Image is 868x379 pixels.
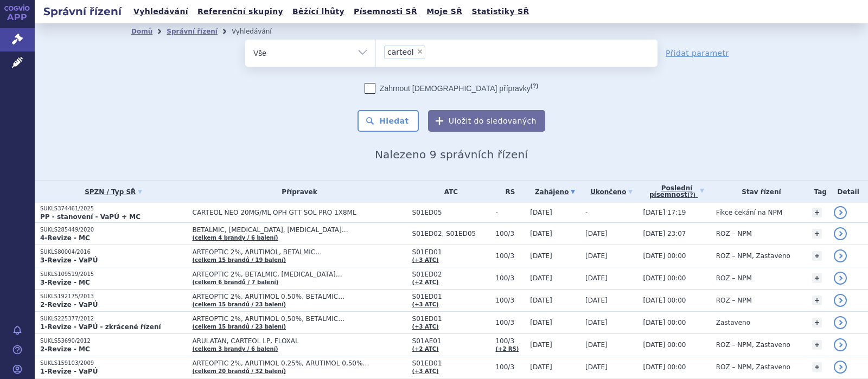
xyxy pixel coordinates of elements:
span: S01ED02, S01ED05 [412,230,490,237]
th: ATC [407,181,490,203]
span: CARTEOL NEO 20MG/ML OPH GTT SOL PRO 1X8ML [193,209,407,216]
span: ROZ – NPM [716,274,752,282]
span: 100/3 [495,252,525,260]
a: Domů [131,28,152,35]
a: Referenční skupiny [194,4,286,19]
span: ROZ – NPM [716,297,752,304]
a: detail [834,361,847,374]
a: + [812,229,822,239]
a: + [812,251,822,261]
a: (celkem 4 brandy / 6 balení) [193,235,278,241]
a: (celkem 3 brandy / 6 balení) [193,346,278,352]
span: [DATE] [530,297,552,304]
a: (+3 ATC) [412,301,439,307]
strong: 1-Revize - VaPÚ [40,368,98,375]
span: S01ED01 [412,315,490,323]
a: + [812,273,822,283]
span: ROZ – NPM, Zastaveno [716,363,790,371]
span: ARTEOPTIC 2%, BETALMIC, [MEDICAL_DATA]… [193,271,407,278]
a: Přidat parametr [666,48,729,59]
a: detail [834,338,847,351]
span: S01ED01 [412,293,490,300]
a: Statistiky SŘ [468,4,532,19]
a: Zahájeno [530,184,580,200]
button: Uložit do sledovaných [428,110,545,132]
span: [DATE] 00:00 [643,341,686,349]
span: [DATE] 17:19 [643,209,686,216]
span: S01ED01 [412,359,490,367]
th: RS [490,181,525,203]
strong: 3-Revize - MC [40,279,90,286]
p: SUKLS285449/2020 [40,226,187,234]
span: S01ED02 [412,271,490,278]
span: [DATE] [585,297,608,304]
span: ROZ – NPM [716,230,752,237]
input: carteol [429,45,435,59]
p: SUKLS225377/2012 [40,315,187,323]
span: S01AE01 [412,337,490,345]
span: - [585,209,588,216]
span: × [417,48,423,55]
span: Fikce čekání na NPM [716,209,782,216]
a: detail [834,294,847,307]
span: [DATE] [585,319,608,326]
span: 100/3 [495,274,525,282]
span: carteol [387,48,414,56]
a: Ukončeno [585,184,637,200]
span: [DATE] [585,230,608,237]
span: ROZ – NPM, Zastaveno [716,341,790,349]
p: SUKLS80004/2016 [40,248,187,256]
a: (celkem 15 brandů / 19 balení) [193,257,286,263]
a: + [812,318,822,327]
span: [DATE] 23:07 [643,230,686,237]
span: 100/3 [495,363,525,371]
a: (+2 ATC) [412,346,439,352]
span: [DATE] [585,252,608,260]
a: Písemnosti SŘ [350,4,420,19]
span: [DATE] [585,274,608,282]
span: ARULATAN, CARTEOL LP, FLOXAL [193,337,407,345]
a: Běžící lhůty [289,4,348,19]
strong: 2-Revize - VaPÚ [40,301,98,309]
a: detail [834,206,847,219]
a: + [812,340,822,350]
a: Poslednípísemnost(?) [643,181,711,203]
span: [DATE] 00:00 [643,363,686,371]
strong: PP - stanovení - VaPÚ + MC [40,213,141,221]
p: SUKLS109519/2015 [40,271,187,278]
span: [DATE] [530,230,552,237]
th: Tag [807,181,828,203]
span: [DATE] [530,363,552,371]
a: detail [834,316,847,329]
p: SUKLS374461/2025 [40,205,187,213]
th: Přípravek [187,181,407,203]
span: Zastaveno [716,319,750,326]
th: Detail [828,181,868,203]
span: ARTEOPTIC 2%, ARUTIMOL 0,25%, ARUTIMOL 0,50%… [193,359,407,367]
strong: 3-Revize - VaPÚ [40,256,98,264]
a: (+3 ATC) [412,324,439,330]
span: S01ED05 [412,209,490,216]
a: + [812,208,822,217]
a: (celkem 15 brandů / 23 balení) [193,301,286,307]
label: Zahrnout [DEMOGRAPHIC_DATA] přípravky [365,83,538,94]
a: (+3 ATC) [412,368,439,374]
h2: Správní řízení [35,4,130,19]
span: [DATE] [530,274,552,282]
a: (celkem 20 brandů / 32 balení) [193,368,286,374]
a: detail [834,227,847,240]
span: ARTEOPTIC 2%, ARUTIMOL 0,50%, BETALMIC… [193,315,407,323]
span: ARTEOPTIC 2%, ARUTIMOL 0,50%, BETALMIC… [193,293,407,300]
strong: 1-Revize - VaPÚ - zkrácené řízení [40,323,161,331]
a: Moje SŘ [423,4,465,19]
abbr: (?) [687,192,695,198]
span: [DATE] 00:00 [643,252,686,260]
li: Vyhledávání [232,23,286,40]
span: S01ED01 [412,248,490,256]
span: - [495,209,525,216]
p: SUKLS192175/2013 [40,293,187,300]
a: (+2 RS) [495,346,519,352]
span: 100/3 [495,230,525,237]
strong: 4-Revize - MC [40,234,90,242]
a: Správní řízení [167,28,218,35]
